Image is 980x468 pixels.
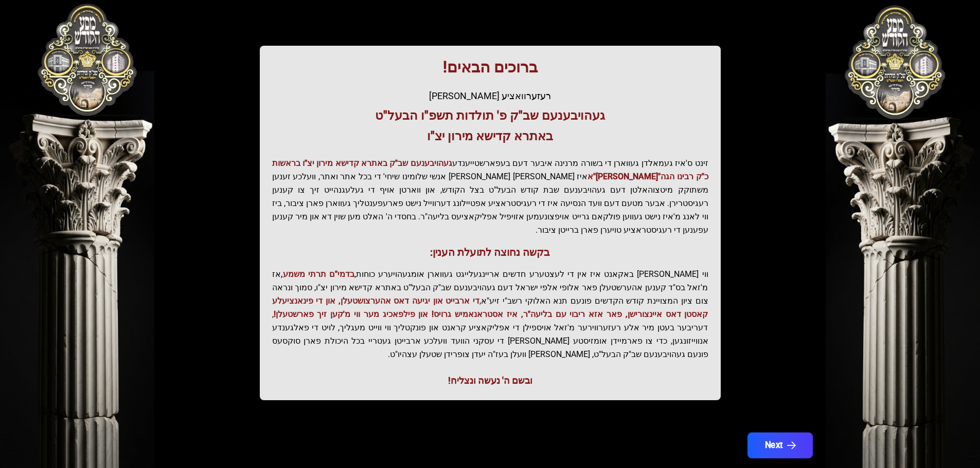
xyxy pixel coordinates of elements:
[272,128,708,144] h3: באתרא קדישא מירון יצ"ו
[272,58,708,77] h1: ברוכים הבאים!
[272,268,708,361] p: ווי [PERSON_NAME] באקאנט איז אין די לעצטערע חדשים אריינגעלייגט געווארן אומגעהויערע כוחות, אז מ'זא...
[272,245,708,259] h3: בקשה נחוצה לתועלת הענין:
[272,296,708,319] span: די ארבייט און יגיעה דאס אהערצושטעלן, און די פינאנציעלע קאסטן דאס איינצורישן, פאר אזא ריבוי עם בלי...
[272,157,708,237] p: זינט ס'איז געמאלדן געווארן די בשורה מרנינה איבער דעם בעפארשטייענדע איז [PERSON_NAME] [PERSON_NAME...
[747,433,812,458] button: Next
[272,89,708,103] div: רעזערוואציע [PERSON_NAME]
[281,269,354,279] span: בדמי"ם תרתי משמע,
[272,373,708,388] div: ובשם ה' נעשה ונצליח!
[272,107,708,124] h3: געהויבענעם שב"ק פ' תולדות תשפ"ו הבעל"ט
[272,158,708,181] span: געהויבענעם שב"ק באתרא קדישא מירון יצ"ו בראשות כ"ק רבינו הגה"[PERSON_NAME]"א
